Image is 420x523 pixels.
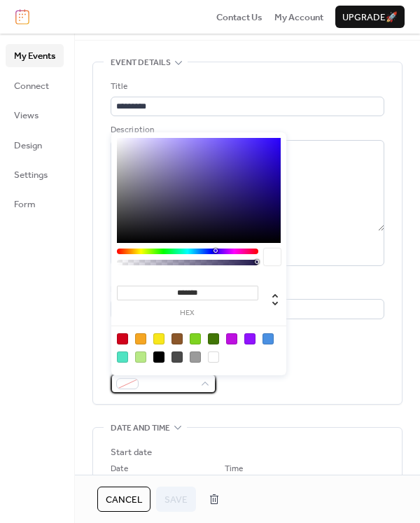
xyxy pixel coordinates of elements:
div: #7ED321 [190,333,201,344]
span: Contact Us [216,11,262,25]
a: Settings [6,163,64,186]
div: #F5A623 [135,333,146,344]
div: #4A4A4A [171,351,183,363]
span: Date [111,462,128,476]
div: #BD10E0 [226,333,237,344]
div: #000000 [153,351,164,363]
label: hex [117,309,258,317]
div: Title [111,80,381,94]
span: Form [14,197,36,211]
div: #9B9B9B [190,351,201,363]
span: Connect [14,79,49,93]
div: #50E3C2 [117,351,128,363]
div: Description [111,123,381,137]
span: Date and time [111,421,170,435]
div: #9013FE [244,333,255,344]
span: Event details [111,56,171,70]
div: #D0021B [117,333,128,344]
div: #FFFFFF [208,351,219,363]
a: Form [6,193,64,215]
a: Contact Us [216,10,262,24]
span: Settings [14,168,48,182]
div: #417505 [208,333,219,344]
img: logo [15,9,29,25]
span: My Account [274,11,323,25]
a: Views [6,104,64,126]
a: Design [6,134,64,156]
div: #F8E71C [153,333,164,344]
a: My Events [6,44,64,67]
span: My Events [14,49,55,63]
span: Upgrade 🚀 [342,11,398,25]
span: Design [14,139,42,153]
span: Cancel [106,493,142,507]
div: Start date [111,445,152,459]
a: Connect [6,74,64,97]
button: Cancel [97,487,150,512]
a: My Account [274,10,323,24]
span: Time [225,462,243,476]
span: Views [14,109,38,123]
div: #8B572A [171,333,183,344]
div: #B8E986 [135,351,146,363]
button: Upgrade🚀 [335,6,405,28]
div: #4A90E2 [262,333,274,344]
